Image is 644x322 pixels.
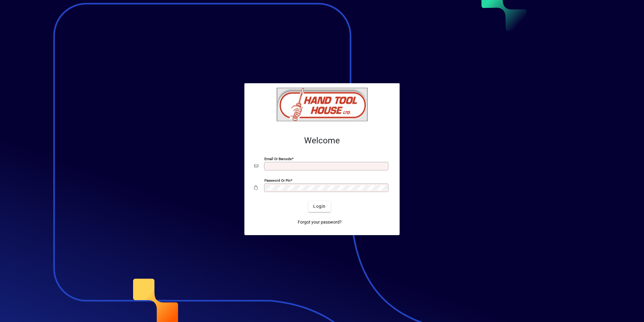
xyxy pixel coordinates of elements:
h2: Welcome [254,135,390,146]
span: Forgot your password? [298,219,342,225]
a: Forgot your password? [295,217,344,228]
mat-label: Email or Barcode [264,156,292,161]
span: Login [313,203,326,210]
button: Login [308,201,330,212]
mat-label: Password or Pin [264,178,290,182]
